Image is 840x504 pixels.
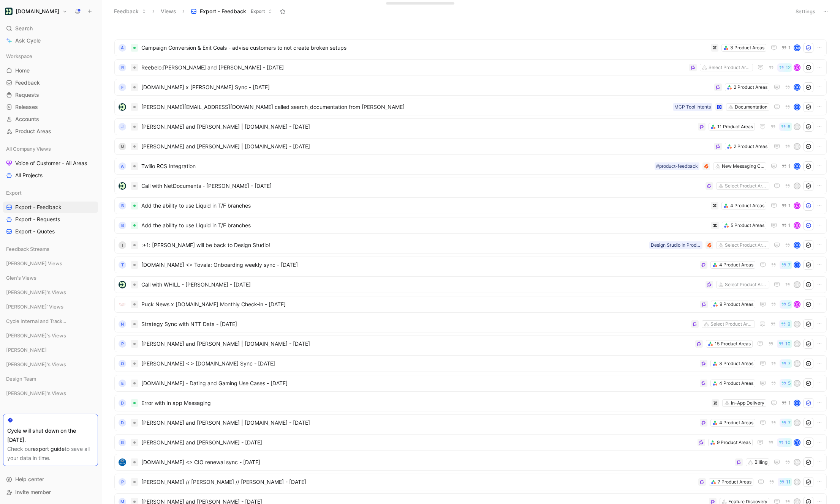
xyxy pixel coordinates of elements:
[6,389,66,397] span: [PERSON_NAME]'s Views
[3,243,98,255] div: Feedback Streams
[788,302,791,307] span: 5
[119,419,126,427] div: D
[114,316,827,332] a: NStrategy Sync with NTT Data - [DATE]Select Product Areas9R
[119,241,126,249] div: I
[119,261,126,269] div: T
[3,373,98,384] div: Design Team
[719,261,753,269] div: 4 Product Areas
[3,170,98,181] a: All Projects
[794,243,800,248] div: P
[794,183,800,189] div: S
[785,440,791,445] span: 10
[6,189,22,197] span: Export
[114,434,827,451] a: G[PERSON_NAME] and [PERSON_NAME] - [DATE]9 Product Areas10T
[3,301,98,312] div: [PERSON_NAME]' Views
[15,216,60,223] span: Export - Requests
[141,438,694,447] span: [PERSON_NAME] and [PERSON_NAME] - [DATE]
[3,143,98,181] div: All Company ViewsVoice of Customer - All AreasAll Projects
[3,243,98,257] div: Feedback Streams
[786,480,791,484] span: 11
[114,138,827,155] a: M[PERSON_NAME] and [PERSON_NAME] | [DOMAIN_NAME] - [DATE]2 Product AreasG
[794,361,800,366] div: M
[141,418,697,427] span: [PERSON_NAME] and [PERSON_NAME] | [DOMAIN_NAME] - [DATE]
[794,282,800,287] div: S
[6,375,36,383] span: Design Team
[3,258,98,271] div: [PERSON_NAME] Views
[674,103,711,111] div: MCP Tool Intents
[794,85,800,90] div: P
[15,172,43,179] span: All Projects
[141,300,697,309] span: Puck News x [DOMAIN_NAME] Monthly Check-in - [DATE]
[187,6,276,17] button: Export - FeedbackExport
[33,446,65,452] a: export guide
[3,301,98,315] div: [PERSON_NAME]' Views
[788,203,791,208] span: 1
[725,182,767,190] div: Select Product Areas
[3,344,98,358] div: [PERSON_NAME]
[725,241,767,249] div: Select Product Areas
[119,301,126,308] img: logo
[794,479,800,485] div: G
[3,65,98,76] a: Home
[15,36,41,45] span: Ask Cycle
[731,222,764,229] div: 5 Product Areas
[735,103,767,111] div: Documentation
[119,123,126,131] div: J
[114,395,827,411] a: DError with In app MessagingIn-App Delivery1B
[141,398,709,408] span: Error with In app Messaging
[6,288,66,296] span: [PERSON_NAME]'s Views
[3,35,98,46] a: Ask Cycle
[3,387,98,401] div: [PERSON_NAME]'s Views
[114,257,827,273] a: T[DOMAIN_NAME] <> Tovala: Onboarding weekly sync - [DATE]4 Product Areas7I
[114,39,827,56] a: ACampaign Conversion & Exit Goals - advise customers to not create broken setups3 Product Areas1M
[720,301,753,308] div: 9 Product Areas
[794,460,800,465] div: M
[788,322,791,326] span: 9
[780,261,792,269] button: 7
[7,426,94,444] div: Cycle will shut down on the [DATE].
[141,43,708,52] span: Campaign Conversion & Exit Goals - advise customers to not create broken setups
[141,320,688,329] span: Strategy Sync with NTT Data - [DATE]
[15,91,39,99] span: Requests
[3,487,98,498] div: Invite member
[119,281,126,288] img: logo
[794,65,800,70] div: C
[5,8,13,15] img: Customer.io
[15,128,51,135] span: Product Areas
[3,387,98,399] div: [PERSON_NAME]'s Views
[141,241,646,250] span: :+1: [PERSON_NAME] will be back to Design Studio!
[3,359,98,372] div: [PERSON_NAME]'s Views
[114,335,827,352] a: P[PERSON_NAME] and [PERSON_NAME] | [DOMAIN_NAME] - [DATE]15 Product Areas10A
[141,181,702,191] span: Call with NetDocuments - [PERSON_NAME] - [DATE]
[119,399,126,407] div: D
[3,287,98,298] div: [PERSON_NAME]'s Views
[15,203,62,211] span: Export - Feedback
[15,159,87,167] span: Voice of Customer - All Areas
[788,401,791,405] span: 1
[16,8,59,15] h1: [DOMAIN_NAME]
[794,144,800,149] div: G
[794,262,800,268] div: I
[114,454,827,471] a: logo[DOMAIN_NAME] <> CIO renewal sync - [DATE]BillingM
[141,359,697,368] span: [PERSON_NAME] < > [DOMAIN_NAME] Sync - [DATE]
[119,162,126,170] div: A
[780,399,792,407] button: 1
[251,8,265,15] span: Export
[730,44,764,52] div: 3 Product Areas
[777,63,792,72] button: 12
[788,124,791,129] span: 6
[794,440,800,445] div: T
[3,126,98,137] a: Product Areas
[780,221,792,230] button: 1
[119,64,126,71] div: R
[141,122,695,131] span: [PERSON_NAME] and [PERSON_NAME] | [DOMAIN_NAME] - [DATE]
[3,330,98,343] div: [PERSON_NAME]'s Views
[730,202,764,209] div: 4 Product Areas
[141,142,711,151] span: [PERSON_NAME] and [PERSON_NAME] | [DOMAIN_NAME] - [DATE]
[3,23,98,34] div: Search
[141,83,711,92] span: [DOMAIN_NAME] x [PERSON_NAME] Sync - [DATE]
[3,359,98,370] div: [PERSON_NAME]'s Views
[651,241,701,249] div: Design Studio In Product Feedback
[114,375,827,392] a: E[DOMAIN_NAME] - Dating and Gaming Use Cases - [DATE]4 Product Areas5R
[794,124,800,129] div: R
